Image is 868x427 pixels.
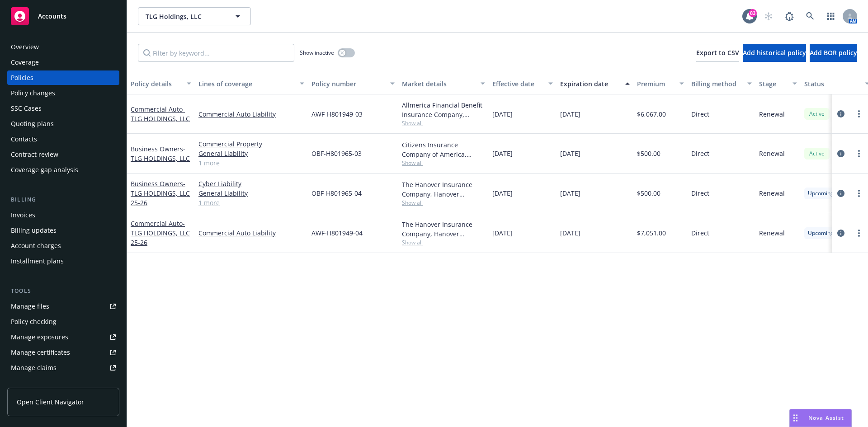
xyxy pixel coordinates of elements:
div: Premium [637,79,674,89]
a: Commercial Auto Liability [198,109,304,119]
button: Add BOR policy [810,44,857,62]
a: Manage files [7,299,119,314]
a: Contract review [7,147,119,162]
span: [DATE] [560,149,580,158]
div: Coverage gap analysis [11,163,78,177]
span: Renewal [759,149,785,158]
div: Policy checking [11,314,57,329]
a: 1 more [198,198,304,207]
button: Premium [633,73,688,94]
div: Manage files [11,299,49,314]
span: Show all [402,119,485,127]
button: Policy details [127,73,195,94]
span: Show inactive [300,49,334,56]
span: Accounts [38,13,66,20]
div: Account charges [11,239,61,253]
span: $6,067.00 [637,109,666,119]
div: Billing method [691,79,742,89]
div: Manage claims [11,361,57,375]
div: Policy number [311,79,385,89]
div: Policy changes [11,86,55,100]
span: Upcoming [808,229,834,237]
span: Direct [691,188,709,198]
a: Commercial Auto [131,219,190,247]
div: SSC Cases [11,101,42,116]
a: Manage BORs [7,376,119,390]
span: Renewal [759,188,785,198]
div: Manage BORs [11,376,53,390]
a: Cyber Liability [198,179,304,188]
a: circleInformation [835,188,846,199]
span: Direct [691,228,709,238]
span: Renewal [759,228,785,238]
span: [DATE] [560,228,580,238]
div: Contacts [11,132,37,146]
div: Tools [7,286,119,296]
span: [DATE] [492,188,513,198]
div: Contract review [11,147,58,162]
div: Lines of coverage [198,79,294,89]
span: $7,051.00 [637,228,666,238]
a: Manage claims [7,361,119,375]
a: Invoices [7,208,119,222]
a: circleInformation [835,228,846,239]
span: Active [808,110,826,118]
a: Coverage [7,55,119,70]
span: [DATE] [492,109,513,119]
span: Upcoming [808,189,834,197]
button: Stage [755,73,801,94]
button: Lines of coverage [195,73,308,94]
a: Policies [7,70,119,85]
div: Overview [11,40,39,54]
a: Business Owners [131,145,190,163]
span: OBF-H801965-03 [311,149,362,158]
a: Switch app [822,7,840,25]
span: [DATE] [560,188,580,198]
span: Active [808,150,826,158]
span: [DATE] [492,149,513,158]
a: more [854,188,864,199]
span: - TLG HOLDINGS, LLC [131,145,190,163]
span: $500.00 [637,149,660,158]
span: AWF-H801949-04 [311,228,363,238]
span: - TLG HOLDINGS, LLC 25-26 [131,219,190,247]
div: The Hanover Insurance Company, Hanover Insurance Group [402,220,485,239]
a: Installment plans [7,254,119,268]
a: Search [801,7,819,25]
div: 83 [749,9,757,17]
a: SSC Cases [7,101,119,116]
a: Overview [7,40,119,54]
div: Quoting plans [11,117,54,131]
span: - TLG HOLDINGS, LLC 25-26 [131,179,190,207]
div: Installment plans [11,254,64,268]
span: [DATE] [492,228,513,238]
a: Contacts [7,132,119,146]
div: Allmerica Financial Benefit Insurance Company, Hanover Insurance Group [402,100,485,119]
a: more [854,228,864,239]
div: Stage [759,79,787,89]
span: Show all [402,239,485,246]
a: circleInformation [835,148,846,159]
span: Nova Assist [808,414,844,422]
a: more [854,148,864,159]
span: AWF-H801949-03 [311,109,363,119]
a: Accounts [7,4,119,29]
a: General Liability [198,188,304,198]
span: Show all [402,159,485,167]
a: Manage certificates [7,345,119,360]
span: $500.00 [637,188,660,198]
div: The Hanover Insurance Company, Hanover Insurance Group [402,180,485,199]
a: Quoting plans [7,117,119,131]
button: Expiration date [557,73,633,94]
button: Billing method [688,73,755,94]
a: General Liability [198,149,304,158]
span: TLG Holdings, LLC [146,12,224,21]
span: [DATE] [560,109,580,119]
span: Add historical policy [743,48,806,57]
a: Policy checking [7,314,119,329]
div: Citizens Insurance Company of America, Hanover Insurance Group [402,140,485,159]
a: Manage exposures [7,330,119,344]
a: Policy changes [7,86,119,100]
button: Effective date [489,73,557,94]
